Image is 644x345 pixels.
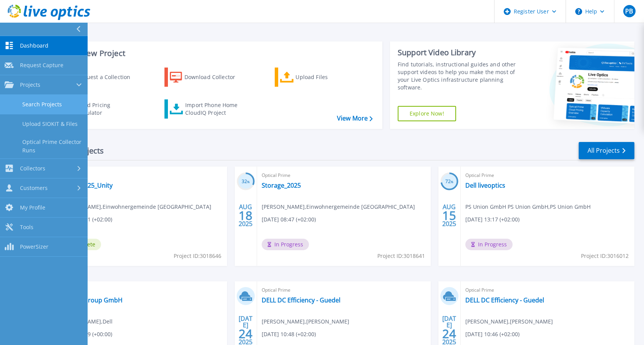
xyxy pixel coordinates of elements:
span: PB [625,8,633,14]
span: Project ID: 3018646 [174,252,221,260]
a: Request a Collection [55,68,140,87]
span: % [451,180,453,184]
span: 24 [442,330,456,337]
span: [DATE] 10:46 (+02:00) [465,330,520,338]
a: Explore Now! [398,106,456,121]
span: Customers [20,185,48,191]
h3: 72 [440,177,458,186]
div: Find tutorials, instructional guides and other support videos to help you make the most of your L... [398,61,521,91]
div: [DATE] 2025 [442,316,456,344]
span: [PERSON_NAME] , Einwohnergemeinde [GEOGRAPHIC_DATA] [262,203,415,211]
a: Storage_2025 [262,182,301,189]
div: [DATE] 2025 [238,316,253,344]
span: In Progress [262,239,309,250]
span: Optical Prime [262,286,426,294]
div: Request a Collection [76,69,138,85]
a: View More [337,115,373,122]
a: GREVEN Group GmbH [58,296,123,304]
div: AUG 2025 [442,201,456,229]
span: Optical Prime [465,171,630,180]
span: % [247,180,250,184]
a: Upload Files [275,68,360,87]
span: [PERSON_NAME] , Einwohnergemeinde [GEOGRAPHIC_DATA] [58,203,211,211]
span: Project ID: 3016012 [581,252,629,260]
div: Cloud Pricing Calculator [75,101,137,117]
span: [DATE] 13:17 (+02:00) [465,215,520,224]
a: DELL DC Efficiency - Guedel [262,296,340,304]
span: Request Capture [20,62,63,69]
h3: Start a New Project [55,49,372,58]
span: My Profile [20,204,45,211]
span: Dashboard [20,42,48,49]
span: PowerSizer [20,243,48,250]
a: Dell liveoptics [465,182,505,189]
span: 18 [239,212,252,219]
span: Optical Prime [465,286,630,294]
a: Cloud Pricing Calculator [55,99,140,119]
span: Unity [58,171,222,180]
div: Download Collector [184,69,246,85]
span: In Progress [465,239,513,250]
span: 24 [239,330,252,337]
h3: 32 [237,177,255,186]
div: Upload Files [295,69,357,85]
a: Download Collector [164,68,250,87]
a: DELL DC Efficiency - Guedel [465,296,544,304]
span: Tools [20,224,33,231]
span: [PERSON_NAME] , [PERSON_NAME] [262,317,349,326]
a: Storage2025_Unity [58,182,113,189]
div: Support Video Library [398,48,521,58]
span: Projects [20,81,40,88]
span: Project ID: 3018641 [377,252,425,260]
span: Data Domain [58,286,222,294]
span: PS Union GmbH PS Union GmbH , PS Union GmbH [465,203,591,211]
span: [DATE] 10:48 (+02:00) [262,330,316,338]
span: [PERSON_NAME] , [PERSON_NAME] [465,317,553,326]
div: AUG 2025 [238,201,253,229]
span: Collectors [20,165,45,172]
span: 15 [442,212,456,219]
a: All Projects [579,142,634,159]
span: [DATE] 08:47 (+02:00) [262,215,316,224]
span: Optical Prime [262,171,426,180]
div: Import Phone Home CloudIQ Project [185,101,245,117]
